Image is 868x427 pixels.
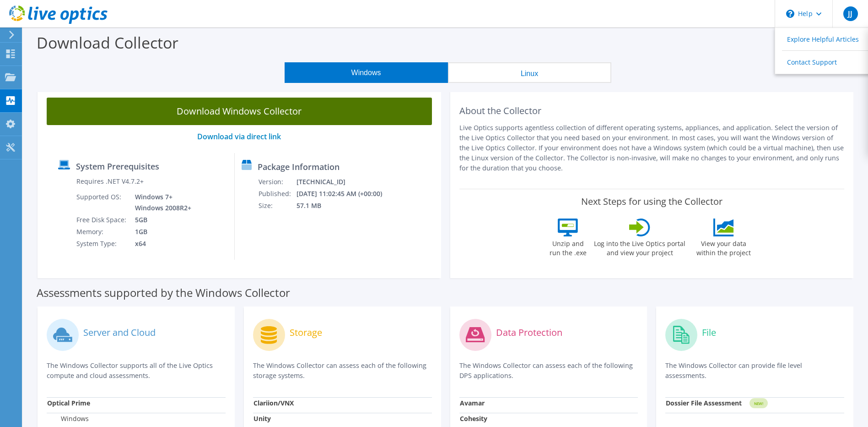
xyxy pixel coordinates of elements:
[253,399,294,407] strong: Clariion/VNX
[296,200,394,212] td: 57.1 MB
[258,200,296,212] td: Size:
[754,401,763,406] tspan: NEW!
[666,399,742,407] strong: Dossier File Assessment
[581,196,722,207] label: Next Steps for using the Collector
[128,238,193,250] td: x64
[258,176,296,188] td: Version:
[843,6,858,21] span: JJ
[47,361,226,381] p: The Windows Collector supports all of the Live Optics compute and cloud assessments.
[786,10,794,18] svg: \n
[593,236,686,257] label: Log into the Live Optics portal and view your project
[459,361,638,381] p: The Windows Collector can assess each of the following DPS applications.
[76,177,144,186] label: Requires .NET V4.7.2+
[37,32,178,53] label: Download Collector
[665,361,844,381] p: The Windows Collector can provide file level assessments.
[47,414,89,423] label: Windows
[460,414,487,423] strong: Cohesity
[128,226,193,238] td: 1GB
[197,131,281,142] a: Download via direct link
[253,361,432,381] p: The Windows Collector can assess each of the following storage systems.
[76,238,128,250] td: System Type:
[690,236,756,257] label: View your data within the project
[128,191,193,214] td: Windows 7+ Windows 2008R2+
[37,288,290,297] label: Assessments supported by the Windows Collector
[296,188,394,200] td: [DATE] 11:02:45 AM (+00:00)
[47,399,90,407] strong: Optical Prime
[460,399,485,407] strong: Avamar
[258,162,340,171] label: Package Information
[296,176,394,188] td: [TECHNICAL_ID]
[83,328,156,337] label: Server and Cloud
[496,328,562,337] label: Data Protection
[128,214,193,226] td: 5GB
[76,226,128,238] td: Memory:
[76,214,128,226] td: Free Disk Space:
[47,98,432,125] a: Download Windows Collector
[459,105,845,116] h2: About the Collector
[459,123,845,173] p: Live Optics supports agentless collection of different operating systems, appliances, and applica...
[448,62,611,83] button: Linux
[258,188,296,200] td: Published:
[290,328,322,337] label: Storage
[76,162,159,171] label: System Prerequisites
[253,414,271,423] strong: Unity
[702,328,716,337] label: File
[547,236,589,257] label: Unzip and run the .exe
[285,62,448,83] button: Windows
[76,191,128,214] td: Supported OS:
